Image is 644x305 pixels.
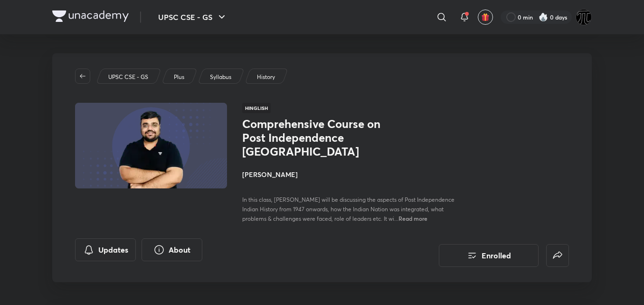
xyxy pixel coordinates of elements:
button: Updates [75,238,136,261]
a: Company Logo [52,10,129,24]
img: Watcher [576,9,592,25]
p: UPSC CSE - GS [108,73,148,81]
a: Syllabus [208,73,233,81]
p: History [257,73,275,81]
span: Read more [398,215,427,222]
img: Company Logo [52,10,129,22]
h4: [PERSON_NAME] [242,169,455,179]
p: Syllabus [210,73,231,81]
p: Plus [174,73,184,81]
span: In this class, [PERSON_NAME] will be discussing the aspects of Post Independence Indian History f... [242,196,455,222]
img: streak [539,12,548,22]
h1: Comprehensive Course on Post Independence [GEOGRAPHIC_DATA] [242,117,398,158]
a: Plus [172,73,186,81]
button: UPSC CSE - GS [152,8,233,27]
button: About [142,238,202,261]
button: avatar [478,10,493,25]
button: Enrolled [439,244,539,267]
img: Thumbnail [74,102,228,189]
span: Hinglish [242,103,271,113]
a: UPSC CSE - GS [107,73,150,81]
a: History [256,73,277,81]
button: false [546,244,569,267]
img: avatar [481,13,490,21]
